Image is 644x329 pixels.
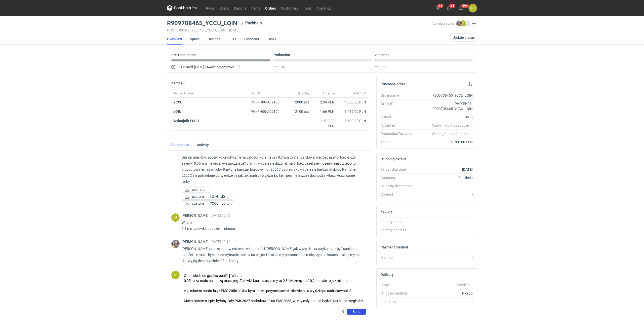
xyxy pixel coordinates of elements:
a: Finances [244,33,259,45]
div: Method [381,255,417,260]
button: Edit collaborators [471,20,477,27]
div: Target ship date [381,167,417,172]
em: Confirming with supplier... [432,123,473,127]
span: Send [352,310,360,313]
span: [DATE] [194,64,204,70]
a: Overview [167,33,182,45]
div: State [381,282,417,287]
a: LQIN [173,109,181,114]
a: YCCU [173,100,182,104]
button: 11 [433,4,441,12]
div: PO issued [171,64,270,70]
div: 1 600.00 PLN [313,118,335,128]
div: Production Deviation [381,131,417,136]
figcaption: ŁP [460,20,466,26]
strong: Awaiting approval... [207,65,238,69]
p: Witam, 0,3 mm zalewki to raczej minimum. [182,220,364,232]
div: - [417,299,473,304]
div: Order name [381,93,417,98]
a: Activity [197,139,209,150]
a: colors.png [182,187,211,193]
button: 99+ [457,4,465,12]
a: Customers [278,5,301,11]
span: custom____LQIN__d0__... [192,194,229,199]
p: Pre-Production [171,53,196,57]
span: [PERSON_NAME] [182,213,211,217]
div: [DATE] [417,115,473,120]
span: Collaborators [432,21,454,25]
div: PHI-PH00-A09164 [251,109,284,114]
button: ŁP [469,4,477,12]
div: custom____YCCU__d0__oR909708465__inside__v2.pdf [182,200,232,206]
button: Update status [450,33,477,42]
span: ) [238,65,240,69]
a: Specs [190,33,199,45]
div: PHI-PH00-A09165 [251,100,284,105]
button: Send [347,309,366,315]
p: [PERSON_NAME] proszę o potwierdzenie wiadomości [PERSON_NAME] jak wyżej. Kolorystyka musi być spó... [182,246,364,264]
a: Tools [301,5,314,11]
div: 4 680.00 PLN [339,100,366,105]
div: PHO-PH00-R909708465_YCCU_LQIN [DATE] [167,28,432,32]
div: Shipping method [381,291,417,296]
span: Update status [453,36,475,39]
h2: Payment method [381,245,408,249]
div: - [417,228,473,233]
p: Shipment [374,53,389,57]
a: Analytics [314,5,333,11]
div: Issued [381,115,417,120]
div: Packhelp [417,175,473,180]
div: Factory address [381,228,417,233]
p: Poniżej wiadomość od naszego grafika: Design musi być spójny kolorystycznie na całości. Pytanie c... [182,142,364,185]
span: colors.png [192,187,207,192]
div: Accepted [381,123,417,128]
div: 2100 pcs [286,107,311,116]
div: 9 766.00 PLN [417,139,473,144]
div: Łukasz Postawa [171,213,180,222]
div: PHO-PH00-R909708465_YCCU_LQIN [417,101,473,111]
em: Pending... [457,283,473,287]
svg: Packhelp Pro [167,5,197,11]
h2: Items (3) [171,81,186,85]
button: 34 [445,4,453,12]
img: Michał Palasek [171,240,180,248]
figcaption: ŁP [171,271,180,279]
div: Łukasz Postawa [171,271,180,279]
a: custom____YCCU__d0__... [182,200,234,206]
figcaption: ŁP [171,213,180,222]
div: - [417,219,473,224]
div: Contact [381,192,417,197]
div: - [417,192,473,197]
div: 3 486.00 PLN [339,109,366,114]
div: R909708465_YCCU_LQIN [417,93,473,98]
span: Item ID [251,91,260,95]
figcaption: IK [464,20,470,26]
div: Factory name [381,219,417,224]
span: Unit price [322,91,335,95]
h2: Purchase order [381,82,405,86]
span: ( [205,65,207,69]
a: Comments [171,139,189,150]
a: Items [249,5,263,11]
a: Tasks [267,33,276,45]
a: Specs [217,5,231,11]
textarea: Odpowiedz od grafika poniżej: Witam, 0,05 to za mało na naszą maszynę. Zalewki, które stosujemy t... [182,271,368,309]
a: custom____LQIN__d0__... [182,194,233,200]
span: [DATE] 09:03 [211,213,230,217]
div: Shipping destination [381,184,417,189]
strong: Wykrojnik YCCU [173,119,199,123]
a: RFQs [204,5,217,11]
span: custom____YCCU__d0__... [192,201,230,206]
h2: Factory [381,209,393,213]
span: Pending... [272,64,288,70]
div: custom____LQIN__d0__oR909708465__inside__v2.pdf [182,194,232,200]
div: Total [381,139,417,144]
div: 1 600.00 PLN [339,118,366,123]
div: Company [381,175,417,180]
div: 1.66 PLN [313,109,335,114]
button: Download PO [467,81,473,87]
